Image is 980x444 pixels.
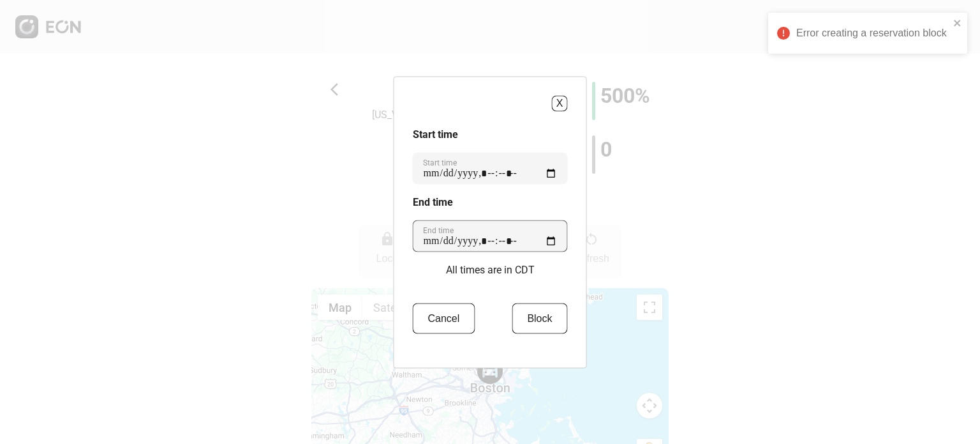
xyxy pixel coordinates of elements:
button: X [552,95,568,111]
button: Block [512,303,567,333]
h3: End time [413,194,568,210]
label: End time [423,225,454,235]
label: Start time [423,157,457,167]
h3: Start time [413,126,568,142]
button: close [953,18,962,28]
p: All times are in CDT [446,262,535,277]
div: Error creating a reservation block [796,26,949,41]
button: Cancel [413,303,475,333]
